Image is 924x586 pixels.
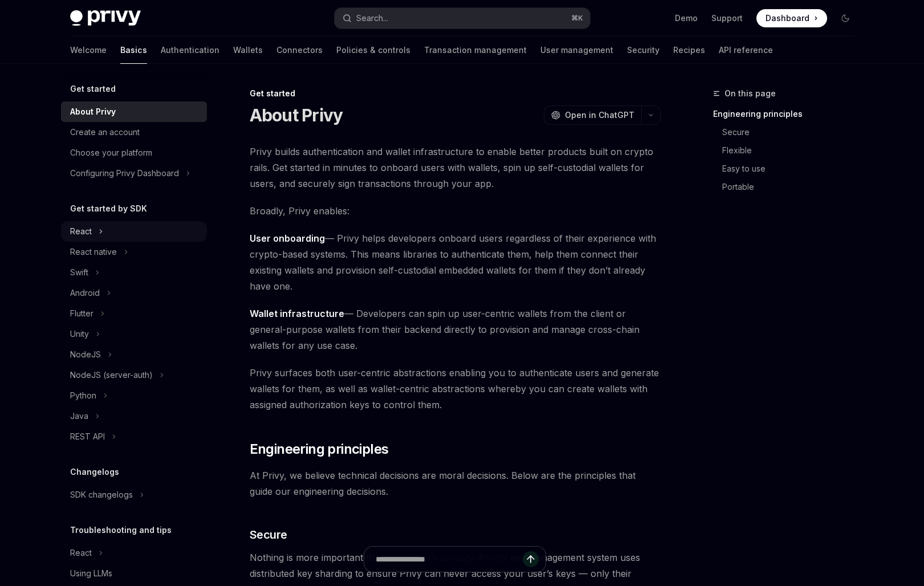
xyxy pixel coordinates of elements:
div: React [70,546,92,560]
button: Toggle dark mode [836,9,854,27]
div: Unity [70,327,89,341]
h5: Troubleshooting and tips [70,523,172,537]
button: Configuring Privy Dashboard [61,163,207,184]
a: Transaction management [424,36,527,64]
a: Secure [713,123,864,141]
div: Choose your platform [70,146,152,160]
a: Create an account [61,122,207,143]
a: API reference [719,36,773,64]
span: — Privy helps developers onboard users regardless of their experience with crypto-based systems. ... [250,230,661,294]
div: NodeJS [70,348,101,361]
a: Choose your platform [61,143,207,163]
span: Privy surfaces both user-centric abstractions enabling you to authenticate users and generate wal... [250,365,661,413]
span: ⌘ K [571,14,583,23]
button: Java [61,406,207,426]
input: Ask a question... [376,547,523,572]
span: At Privy, we believe technical decisions are moral decisions. Below are the principles that guide... [250,467,661,499]
a: Engineering principles [713,105,864,123]
button: NodeJS [61,344,207,365]
div: Using LLMs [70,567,112,580]
a: Wallets [233,36,263,64]
div: React native [70,245,117,259]
button: Flutter [61,303,207,324]
span: Engineering principles [250,440,389,458]
div: Python [70,389,96,402]
div: About Privy [70,105,116,119]
strong: Wallet infrastructure [250,308,344,319]
div: Swift [70,266,88,279]
div: Configuring Privy Dashboard [70,166,179,180]
a: Security [627,36,660,64]
a: Authentication [161,36,219,64]
button: Python [61,385,207,406]
button: Send message [523,551,539,567]
img: dark logo [70,10,141,26]
div: Flutter [70,307,93,320]
a: Connectors [276,36,323,64]
a: Support [711,13,743,24]
span: Privy builds authentication and wallet infrastructure to enable better products built on crypto r... [250,144,661,192]
a: Demo [675,13,698,24]
a: Easy to use [713,160,864,178]
div: Get started [250,88,661,99]
button: Search...⌘K [335,8,590,29]
button: Swift [61,262,207,283]
a: Basics [120,36,147,64]
div: Android [70,286,100,300]
button: NodeJS (server-auth) [61,365,207,385]
a: Welcome [70,36,107,64]
span: — Developers can spin up user-centric wallets from the client or general-purpose wallets from the... [250,306,661,353]
a: Recipes [673,36,705,64]
a: Portable [713,178,864,196]
button: Android [61,283,207,303]
a: Using LLMs [61,563,207,584]
div: NodeJS (server-auth) [70,368,153,382]
button: React native [61,242,207,262]
div: REST API [70,430,105,443]
span: Secure [250,527,287,543]
span: Open in ChatGPT [565,109,634,121]
div: SDK changelogs [70,488,133,502]
div: Search... [356,11,388,25]
button: REST API [61,426,207,447]
button: React [61,221,207,242]
a: Policies & controls [336,36,410,64]
strong: User onboarding [250,233,325,244]
div: Java [70,409,88,423]
h5: Get started by SDK [70,202,147,215]
span: Dashboard [766,13,809,24]
div: React [70,225,92,238]
h5: Get started [70,82,116,96]
span: Broadly, Privy enables: [250,203,661,219]
a: Dashboard [756,9,827,27]
div: Create an account [70,125,140,139]
a: About Privy [61,101,207,122]
button: Unity [61,324,207,344]
button: Open in ChatGPT [544,105,641,125]
h5: Changelogs [70,465,119,479]
a: User management [540,36,613,64]
button: React [61,543,207,563]
a: Flexible [713,141,864,160]
span: On this page [724,87,776,100]
button: SDK changelogs [61,485,207,505]
h1: About Privy [250,105,343,125]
